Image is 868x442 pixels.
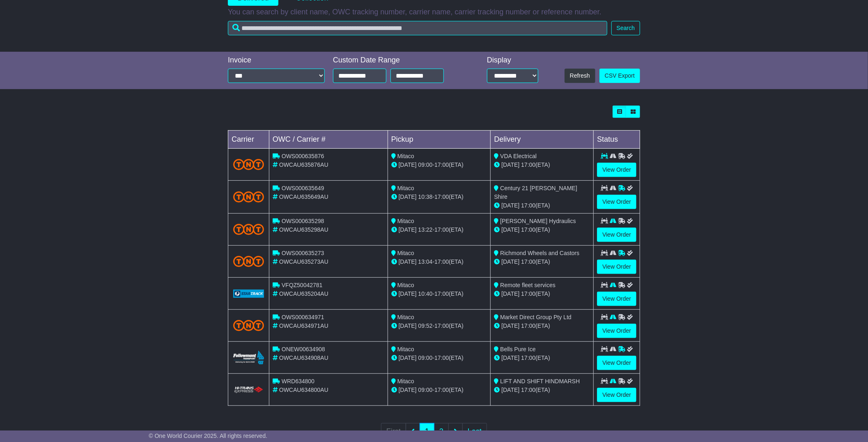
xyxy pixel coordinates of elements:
a: View Order [597,292,636,306]
span: 17:00 [521,355,535,361]
div: Display [487,56,538,65]
span: Century 21 [PERSON_NAME] Shire [494,185,577,200]
td: Pickup [388,131,491,149]
td: Status [594,131,640,149]
span: OWCAU635273AU [279,258,328,265]
span: OWS000635876 [282,153,324,159]
span: 17:00 [521,322,535,329]
span: 09:00 [418,161,433,168]
span: [PERSON_NAME] Hydraulics [500,218,576,224]
div: - (ETA) [391,226,487,234]
span: 13:04 [418,258,433,265]
button: Refresh [565,69,595,83]
span: [DATE] [501,290,519,297]
span: 17:00 [434,193,449,200]
img: GetCarrierServiceLogo [233,290,264,298]
span: Mitaco [397,185,414,191]
span: 17:00 [434,387,449,393]
img: TNT_Domestic.png [233,224,264,235]
span: [DATE] [399,355,417,361]
span: 09:00 [418,355,433,361]
span: 17:00 [434,322,449,329]
span: [DATE] [399,226,417,233]
img: TNT_Domestic.png [233,256,264,267]
span: 09:00 [418,387,433,393]
a: View Order [597,356,636,370]
a: 1 [420,423,434,440]
span: [DATE] [501,161,519,168]
a: Last [462,423,487,440]
span: OWCAU634908AU [279,355,328,361]
span: 17:00 [434,226,449,233]
span: 17:00 [521,161,535,168]
img: Followmont_Transport.png [233,351,264,364]
span: 17:00 [434,355,449,361]
img: TNT_Domestic.png [233,159,264,170]
span: OWCAU634800AU [279,387,328,393]
span: 09:52 [418,322,433,329]
span: 17:00 [521,387,535,393]
div: (ETA) [494,322,590,330]
span: ONEW00634908 [282,346,325,352]
div: - (ETA) [391,258,487,266]
span: Remote fleet services [500,282,556,288]
span: [DATE] [399,322,417,329]
span: 17:00 [521,258,535,265]
a: View Order [597,388,636,402]
span: 10:38 [418,193,433,200]
span: WRD634800 [282,378,315,384]
span: Mitaco [397,314,414,320]
span: [DATE] [501,202,519,209]
span: Market Direct Group Pty Ltd [500,314,572,320]
div: (ETA) [494,226,590,234]
div: Custom Date Range [333,56,465,65]
img: TNT_Domestic.png [233,320,264,331]
span: OWCAU635298AU [279,226,328,233]
div: (ETA) [494,258,590,266]
img: HiTrans.png [233,386,264,394]
p: You can search by client name, OWC tracking number, carrier name, carrier tracking number or refe... [228,8,640,17]
span: 17:00 [521,290,535,297]
div: (ETA) [494,161,590,169]
a: View Order [597,324,636,338]
div: Invoice [228,56,325,65]
span: OWCAU635204AU [279,290,328,297]
div: - (ETA) [391,354,487,362]
span: [DATE] [399,193,417,200]
div: - (ETA) [391,193,487,201]
a: View Order [597,195,636,209]
span: [DATE] [501,387,519,393]
a: View Order [597,163,636,177]
span: © One World Courier 2025. All rights reserved. [149,433,267,439]
a: CSV Export [599,69,640,83]
div: - (ETA) [391,290,487,298]
a: 2 [434,423,449,440]
span: Mitaco [397,153,414,159]
span: Mitaco [397,282,414,288]
div: - (ETA) [391,322,487,330]
div: - (ETA) [391,161,487,169]
span: 17:00 [434,258,449,265]
span: Mitaco [397,346,414,352]
a: View Order [597,260,636,274]
td: OWC / Carrier # [269,131,388,149]
span: 10:40 [418,290,433,297]
span: [DATE] [399,258,417,265]
span: 17:00 [521,202,535,209]
span: OWS000635649 [282,185,324,191]
span: [DATE] [501,355,519,361]
td: Delivery [491,131,594,149]
button: Search [611,21,640,35]
td: Carrier [228,131,269,149]
span: VFQZ50042781 [282,282,323,288]
span: VDA Electrical [500,153,537,159]
div: (ETA) [494,201,590,210]
span: Mitaco [397,218,414,224]
span: OWS000635273 [282,250,324,256]
span: Richmond Wheels and Castors [500,250,579,256]
span: 17:00 [521,226,535,233]
span: [DATE] [501,322,519,329]
span: [DATE] [501,258,519,265]
span: LIFT AND SHIFT HINDMARSH [500,378,580,384]
span: OWCAU635649AU [279,193,328,200]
